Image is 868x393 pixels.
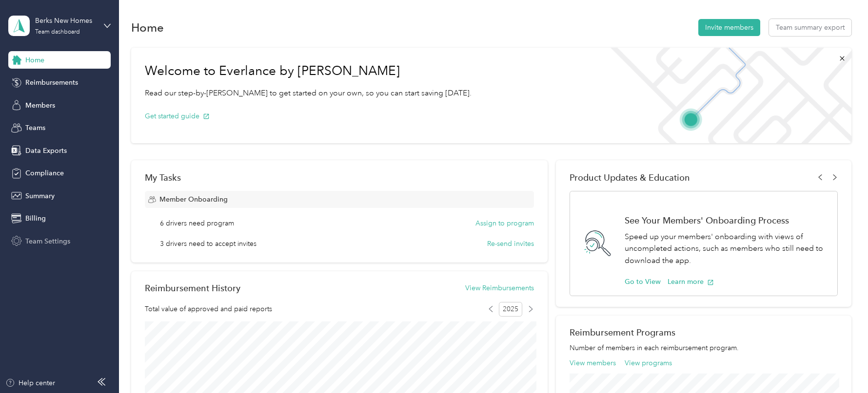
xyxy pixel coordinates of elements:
[698,19,760,36] button: Invite members
[131,22,164,33] h1: Home
[465,283,534,293] button: View Reimbursements
[25,191,55,201] span: Summary
[601,48,851,143] img: Welcome to everlance
[499,302,522,317] span: 2025
[625,358,672,368] button: View programs
[145,283,240,293] h2: Reimbursement History
[570,172,690,183] span: Product Updates & Education
[35,29,80,35] div: Team dashboard
[5,378,55,388] button: Help center
[145,63,472,79] h1: Welcome to Everlance by [PERSON_NAME]
[625,215,827,225] h1: See Your Members' Onboarding Process
[25,236,70,246] span: Team Settings
[25,100,55,111] span: Members
[625,277,661,287] button: Go to View
[625,231,827,267] p: Speed up your members' onboarding with views of uncompleted actions, such as members who still ne...
[487,239,534,249] button: Re-send invites
[145,172,534,183] div: My Tasks
[25,77,78,88] span: Reimbursements
[145,304,272,314] span: Total value of approved and paid reports
[769,19,851,36] button: Team summary export
[25,168,64,178] span: Compliance
[25,146,67,156] span: Data Exports
[145,111,210,121] button: Get started guide
[813,338,868,393] iframe: Everlance-gr Chat Button Frame
[475,218,534,228] button: Assign to program
[25,213,46,224] span: Billing
[159,194,228,205] span: Member Onboarding
[145,87,472,99] p: Read our step-by-[PERSON_NAME] to get started on your own, so you can start saving [DATE].
[160,218,234,228] span: 6 drivers need program
[25,123,45,133] span: Teams
[25,55,44,65] span: Home
[570,327,837,337] h2: Reimbursement Programs
[668,277,714,287] button: Learn more
[570,358,616,368] button: View members
[160,239,256,249] span: 3 drivers need to accept invites
[35,16,96,26] div: Berks New Homes
[570,343,837,353] p: Number of members in each reimbursement program.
